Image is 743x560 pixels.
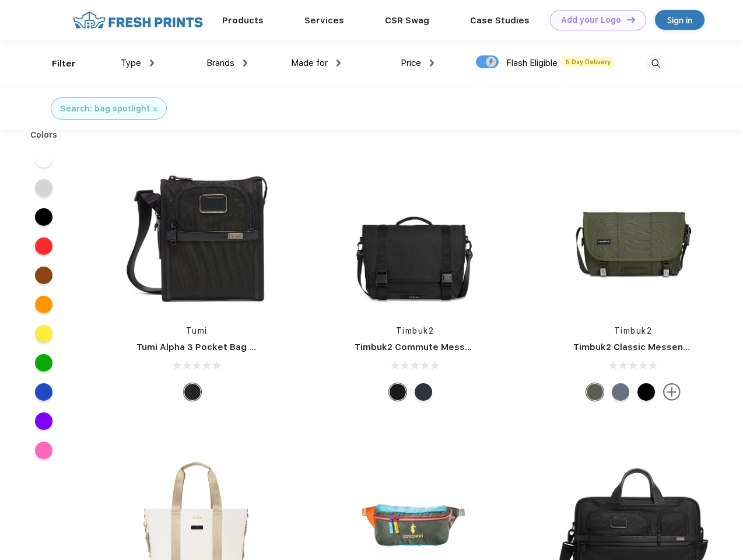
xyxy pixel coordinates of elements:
[663,383,681,401] img: more.svg
[355,342,511,352] a: Timbuk2 Commute Messenger Bag
[415,383,432,401] div: Eco Nautical
[52,57,76,71] div: Filter
[612,383,629,401] div: Eco Lightbeam
[506,58,558,68] span: Flash Eligible
[556,158,711,313] img: func=resize&h=266
[22,129,66,141] div: Colors
[637,383,655,401] div: Eco Black
[396,326,434,335] a: Timbuk2
[562,57,614,67] span: 5 Day Delivery
[667,13,692,27] div: Sign in
[291,58,328,68] span: Made for
[184,383,201,401] div: Black
[222,15,264,26] a: Products
[573,342,718,352] a: Timbuk2 Classic Messenger Bag
[243,60,247,66] img: dropdown.png
[646,54,665,73] img: desktop_search.svg
[69,10,206,30] img: fo%20logo%202.webp
[136,342,273,352] a: Tumi Alpha 3 Pocket Bag Small
[627,16,635,23] img: DT
[206,58,234,68] span: Brands
[337,60,341,66] img: dropdown.png
[561,15,621,25] div: Add your Logo
[121,58,141,68] span: Type
[150,60,154,66] img: dropdown.png
[389,383,406,401] div: Eco Black
[337,158,492,313] img: func=resize&h=266
[60,103,150,115] div: Search: bag spotlight
[186,326,208,335] a: Tumi
[401,58,421,68] span: Price
[430,60,434,66] img: dropdown.png
[614,326,653,335] a: Timbuk2
[586,383,604,401] div: Eco Army
[153,107,157,111] img: filter_cancel.svg
[655,10,705,30] a: Sign in
[119,158,274,313] img: func=resize&h=266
